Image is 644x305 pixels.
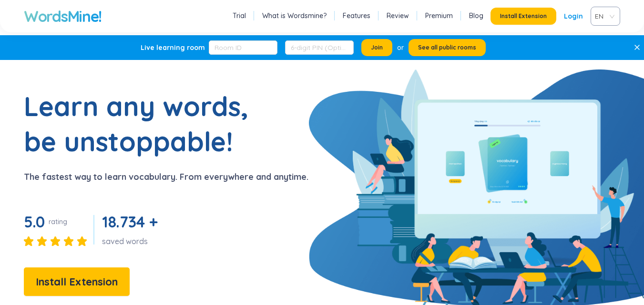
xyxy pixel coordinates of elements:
[49,217,67,226] div: rating
[24,278,130,287] a: Install Extension
[233,11,246,20] a: Trial
[564,8,583,25] a: Login
[387,11,409,20] a: Review
[409,39,486,56] button: See all public rooms
[371,44,383,51] span: Join
[491,8,556,25] button: Install Extension
[262,11,327,20] a: What is Wordsmine?
[24,7,102,26] a: WordsMine!
[141,43,205,52] div: Live learning room
[285,40,354,55] input: 6-digit PIN (Optional)
[36,274,118,290] span: Install Extension
[361,39,392,56] button: Join
[24,212,45,231] span: 5.0
[102,236,161,246] div: saved words
[397,42,404,53] div: or
[418,44,476,51] span: See all public rooms
[24,267,130,296] button: Install Extension
[500,12,547,20] span: Install Extension
[469,11,483,20] a: Blog
[209,40,277,55] input: Room ID
[595,9,612,23] span: VIE
[102,212,157,231] span: 18.734 +
[24,170,308,184] p: The fastest way to learn vocabulary. From everywhere and anytime.
[425,11,453,20] a: Premium
[24,89,262,159] h1: Learn any words, be unstoppable!
[343,11,370,20] a: Features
